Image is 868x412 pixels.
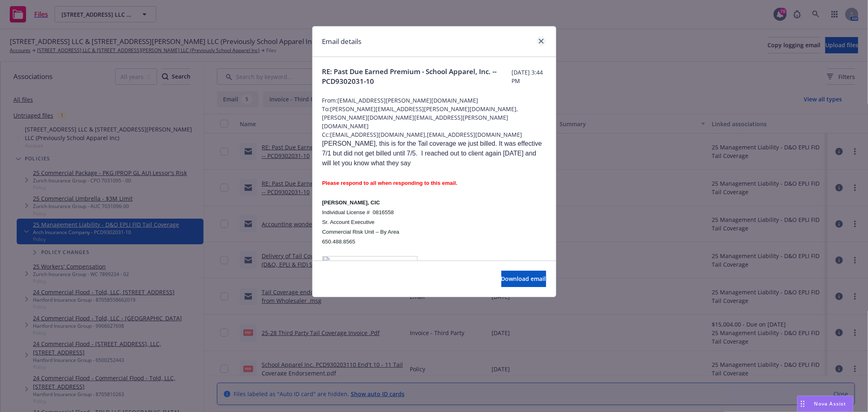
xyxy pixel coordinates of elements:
span: Please respond to all when responding to this email. [322,180,458,186]
img: image002.png@01DBF59F.5F46EB10 [322,256,418,272]
span: Individual License # 0816558 [322,209,394,215]
button: Download email [501,271,546,287]
span: [PERSON_NAME], this is for the Tail coverage we just billed. It was effective 7/1 but did not get... [322,140,542,167]
h1: Email details [322,36,362,47]
span: [PERSON_NAME], CIC [322,199,380,206]
div: Drag to move [798,396,808,412]
span: Sr. Account Executive [322,219,375,225]
span: Cc: [EMAIL_ADDRESS][DOMAIN_NAME],[EMAIL_ADDRESS][DOMAIN_NAME] [322,130,546,139]
span: [DATE] 3:44 PM [512,68,546,85]
span: Download email [501,275,546,283]
span: Commercial Risk Unit – By Area [322,229,400,235]
a: close [536,36,546,46]
span: 650.488.8565 [322,239,356,245]
button: Nova Assist [797,396,853,412]
span: To: [PERSON_NAME][EMAIL_ADDRESS][PERSON_NAME][DOMAIN_NAME],[PERSON_NAME][DOMAIN_NAME][EMAIL_ADDRE... [322,105,546,130]
span: Nova Assist [814,400,846,407]
span: RE: Past Due Earned Premium - School Apparel, Inc. -- PCD9302031-10 [322,67,512,86]
span: From: [EMAIL_ADDRESS][PERSON_NAME][DOMAIN_NAME] [322,96,546,105]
